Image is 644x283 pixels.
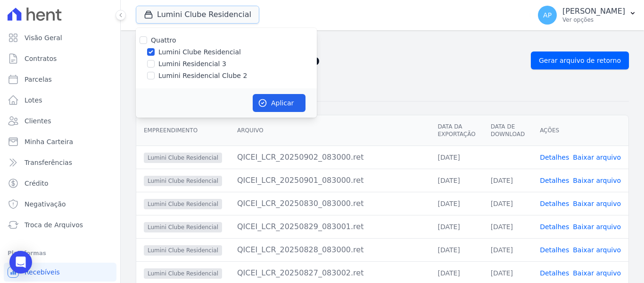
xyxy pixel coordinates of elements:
[25,199,66,209] span: Negativação
[230,115,430,146] th: Arquivo
[25,179,49,188] span: Crédito
[25,54,57,63] span: Contratos
[540,269,569,277] a: Detalhes
[4,70,116,89] a: Parcelas
[144,268,222,279] span: Lumini Clube Residencial
[136,6,259,24] button: Lumini Clube Residencial
[532,115,628,146] th: Ações
[4,195,116,214] a: Negativação
[253,94,305,112] button: Aplicar
[483,169,532,192] td: [DATE]
[540,246,569,254] a: Detalhes
[158,47,241,57] label: Lumini Clube Residencial
[25,116,51,126] span: Clientes
[4,153,116,172] a: Transferências
[9,251,32,274] div: Open Intercom Messenger
[158,71,247,81] label: Lumini Residencial Clube 2
[25,95,42,105] span: Lotes
[530,2,644,28] button: AP [PERSON_NAME] Ver opções
[540,177,569,184] a: Detalhes
[4,111,116,130] a: Clientes
[543,12,552,18] span: AP
[237,175,423,186] div: QICEI_LCR_20250901_083000.ret
[237,152,423,163] div: QICEI_LCR_20250902_083000.ret
[573,269,621,277] a: Baixar arquivo
[144,176,222,186] span: Lumini Clube Residencial
[25,267,60,277] span: Recebíveis
[540,154,569,161] a: Detalhes
[430,169,483,192] td: [DATE]
[4,174,116,193] a: Crédito
[158,59,226,69] label: Lumini Residencial 3
[4,91,116,110] a: Lotes
[573,200,621,207] a: Baixar arquivo
[562,7,625,16] p: [PERSON_NAME]
[430,115,483,146] th: Data da Exportação
[483,238,532,261] td: [DATE]
[144,153,222,163] span: Lumini Clube Residencial
[8,248,113,259] div: Plataformas
[4,263,116,282] a: Recebíveis
[430,146,483,169] td: [DATE]
[562,16,625,24] p: Ver opções
[430,238,483,261] td: [DATE]
[573,223,621,231] a: Baixar arquivo
[144,222,222,232] span: Lumini Clube Residencial
[483,192,532,215] td: [DATE]
[136,38,629,48] nav: Breadcrumb
[25,158,72,167] span: Transferências
[4,49,116,68] a: Contratos
[25,33,62,43] span: Visão Geral
[540,223,569,231] a: Detalhes
[4,215,116,234] a: Troca de Arquivos
[151,36,176,44] label: Quattro
[573,177,621,184] a: Baixar arquivo
[136,115,230,146] th: Empreendimento
[4,132,116,151] a: Minha Carteira
[144,199,222,209] span: Lumini Clube Residencial
[573,154,621,161] a: Baixar arquivo
[237,267,423,279] div: QICEI_LCR_20250827_083002.ret
[237,198,423,209] div: QICEI_LCR_20250830_083000.ret
[25,137,73,146] span: Minha Carteira
[237,244,423,256] div: QICEI_LCR_20250828_083000.ret
[144,245,222,256] span: Lumini Clube Residencial
[4,28,116,47] a: Visão Geral
[539,56,621,65] span: Gerar arquivo de retorno
[25,75,52,84] span: Parcelas
[531,51,629,69] a: Gerar arquivo de retorno
[540,200,569,207] a: Detalhes
[237,221,423,232] div: QICEI_LCR_20250829_083001.ret
[483,115,532,146] th: Data de Download
[25,220,83,230] span: Troca de Arquivos
[483,215,532,238] td: [DATE]
[573,246,621,254] a: Baixar arquivo
[430,215,483,238] td: [DATE]
[136,52,523,69] h2: Exportações de Retorno
[430,192,483,215] td: [DATE]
